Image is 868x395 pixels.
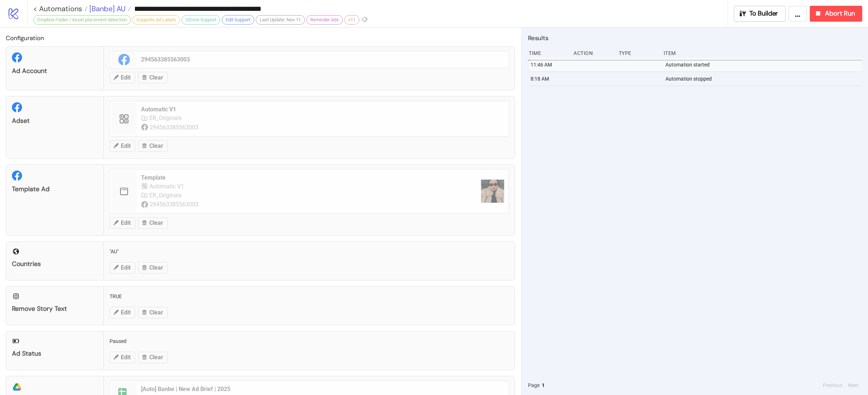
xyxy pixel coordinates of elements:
div: Action [573,46,613,60]
div: Dropbox Folder / Asset placement detection [33,15,131,25]
button: 1 [540,381,547,389]
span: Abort Run [825,9,855,18]
div: v11 [344,15,359,25]
button: To Builder [734,6,786,22]
button: Abort Run [810,6,862,22]
div: Type [618,46,658,60]
div: Item [663,46,862,60]
div: GDrive Support [182,15,220,25]
a: < Automations [33,5,88,12]
button: Previous [821,381,844,389]
div: Supports Ad Labels [132,15,180,25]
div: Edit Support [222,15,254,25]
button: Next [846,381,861,389]
div: Reminder Ads [306,15,343,25]
span: [Banbe] AU [88,4,125,13]
div: 11:46 AM [530,58,570,72]
span: To Builder [749,9,778,18]
a: [Banbe] AU [88,5,131,12]
div: Automation started [665,58,864,72]
span: Page [528,381,540,389]
div: 8:18 AM [530,72,570,86]
button: ... [788,6,807,22]
h2: Configuration [6,33,515,43]
div: Automation stopped [665,72,864,86]
div: Last Update: Nov-11 [256,15,305,25]
div: Time [528,46,568,60]
h2: Results [528,33,862,43]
